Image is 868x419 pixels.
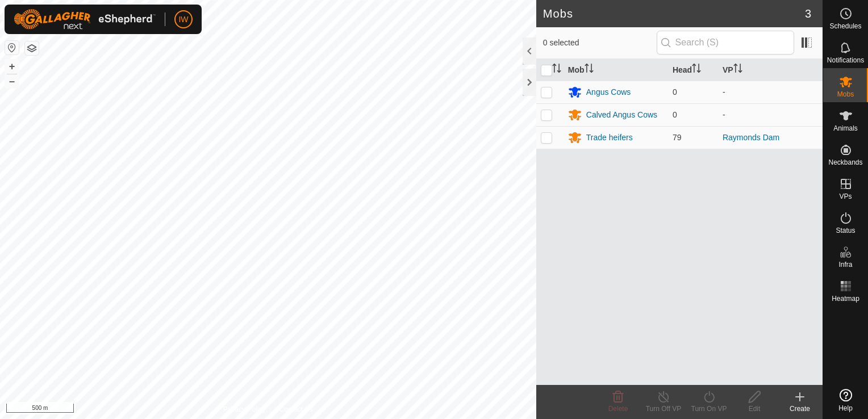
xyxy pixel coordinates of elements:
[586,109,657,121] div: Calved Angus Cows
[564,59,668,81] th: Mob
[686,404,732,414] div: Turn On VP
[5,41,19,55] button: Reset Map
[586,86,631,98] div: Angus Cows
[14,9,156,30] img: Gallagher Logo
[838,261,852,268] span: Infra
[723,133,779,142] a: Raymonds Dam
[673,133,682,142] span: 79
[827,57,864,64] span: Notifications
[543,7,805,20] h2: Mobs
[25,41,39,55] button: Map Layers
[586,132,633,144] div: Trade heifers
[641,404,686,414] div: Turn Off VP
[5,60,19,73] button: +
[829,23,861,30] span: Schedules
[668,59,718,81] th: Head
[823,384,868,416] a: Help
[833,125,858,132] span: Animals
[178,14,188,26] span: IW
[805,5,811,22] span: 3
[837,91,854,98] span: Mobs
[5,74,19,88] button: –
[836,227,855,234] span: Status
[673,87,677,97] span: 0
[718,59,823,81] th: VP
[839,193,852,200] span: VPs
[692,65,701,74] p-sorticon: Activate to sort
[552,65,561,74] p-sorticon: Activate to sort
[585,65,594,74] p-sorticon: Activate to sort
[608,405,628,413] span: Delete
[718,81,823,103] td: -
[657,31,794,55] input: Search (S)
[279,404,313,414] a: Contact Us
[832,295,859,302] span: Heatmap
[543,37,657,49] span: 0 selected
[673,110,677,119] span: 0
[718,103,823,126] td: -
[733,65,742,74] p-sorticon: Activate to sort
[777,404,823,414] div: Create
[838,405,853,412] span: Help
[732,404,777,414] div: Edit
[223,404,266,414] a: Privacy Policy
[828,159,862,166] span: Neckbands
